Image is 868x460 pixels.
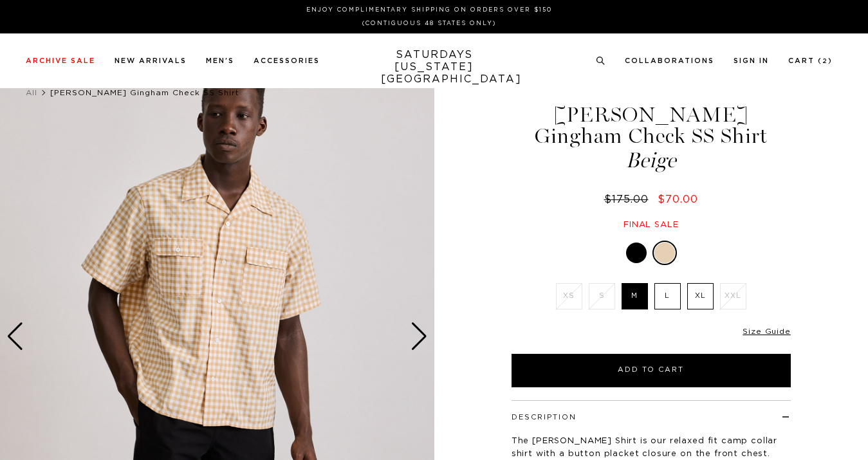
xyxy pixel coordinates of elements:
a: Archive Sale [26,57,95,64]
p: (Contiguous 48 States Only) [31,19,827,28]
h1: [PERSON_NAME] Gingham Check SS Shirt [510,104,793,171]
div: Previous slide [6,322,24,351]
a: Men's [206,57,234,64]
button: Description [512,414,577,421]
small: 2 [822,59,828,64]
span: Beige [510,150,793,171]
del: $175.00 [604,194,654,205]
a: Sign In [734,57,769,64]
p: Enjoy Complimentary Shipping on Orders Over $150 [31,5,827,15]
span: $70.00 [658,194,698,205]
a: Accessories [254,57,320,64]
label: L [654,283,681,309]
div: Final sale [510,219,793,230]
a: New Arrivals [115,57,187,64]
button: Add to Cart [512,354,791,387]
a: Collaborations [625,57,714,64]
a: Cart (2) [788,57,833,64]
label: M [622,283,648,309]
label: XL [687,283,714,309]
div: Next slide [411,322,428,351]
span: [PERSON_NAME] Gingham Check SS Shirt [50,89,239,97]
a: SATURDAYS[US_STATE][GEOGRAPHIC_DATA] [381,49,487,86]
a: Size Guide [743,327,790,335]
a: All [26,89,37,97]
